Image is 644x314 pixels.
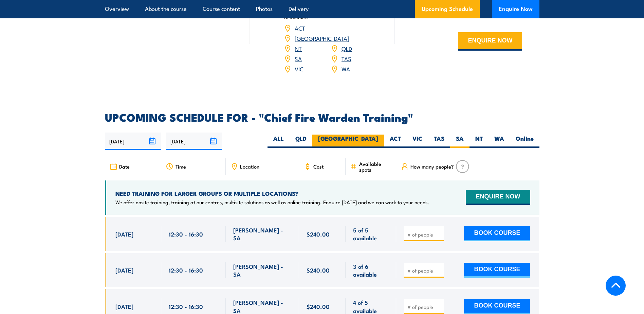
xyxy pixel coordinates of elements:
[464,263,530,278] button: BOOK COURSE
[307,302,330,310] span: $240.00
[313,163,324,169] span: Cost
[169,230,203,238] span: 12:30 - 16:30
[510,135,539,148] label: Online
[359,161,391,172] span: Available spots
[240,163,259,169] span: Location
[407,231,441,238] input: # of people
[307,230,330,238] span: $240.00
[115,230,133,238] span: [DATE]
[115,266,133,274] span: [DATE]
[169,302,203,310] span: 12:30 - 16:30
[470,135,489,148] label: NT
[342,44,352,52] a: QLD
[169,266,203,274] span: 12:30 - 16:30
[105,112,539,122] h2: UPCOMING SCHEDULE FOR - "Chief Fire Warden Training"
[353,226,389,242] span: 5 of 5 available
[489,135,510,148] label: WA
[307,266,330,274] span: $240.00
[384,135,407,148] label: ACT
[115,190,429,197] h4: NEED TRAINING FOR LARGER GROUPS OR MULTIPLE LOCATIONS?
[464,299,530,314] button: BOOK COURSE
[464,226,530,241] button: BOOK COURSE
[166,133,222,150] input: To date
[407,135,428,148] label: VIC
[458,32,522,51] button: ENQUIRE NOW
[295,44,302,52] a: NT
[119,163,130,169] span: Date
[295,65,303,73] a: VIC
[105,133,161,150] input: From date
[268,135,290,148] label: ALL
[466,190,530,205] button: ENQUIRE NOW
[176,163,186,169] span: Time
[295,34,349,42] a: [GEOGRAPHIC_DATA]
[353,262,389,278] span: 3 of 6 available
[342,65,350,73] a: WA
[407,267,441,274] input: # of people
[450,135,470,148] label: SA
[295,54,302,63] a: SA
[410,163,454,169] span: How many people?
[233,262,292,278] span: [PERSON_NAME] - SA
[407,303,441,310] input: # of people
[233,226,292,242] span: [PERSON_NAME] - SA
[295,24,305,32] a: ACT
[115,199,429,206] p: We offer onsite training, training at our centres, multisite solutions as well as online training...
[312,135,384,148] label: [GEOGRAPHIC_DATA]
[342,54,351,63] a: TAS
[115,302,133,310] span: [DATE]
[428,135,450,148] label: TAS
[290,135,312,148] label: QLD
